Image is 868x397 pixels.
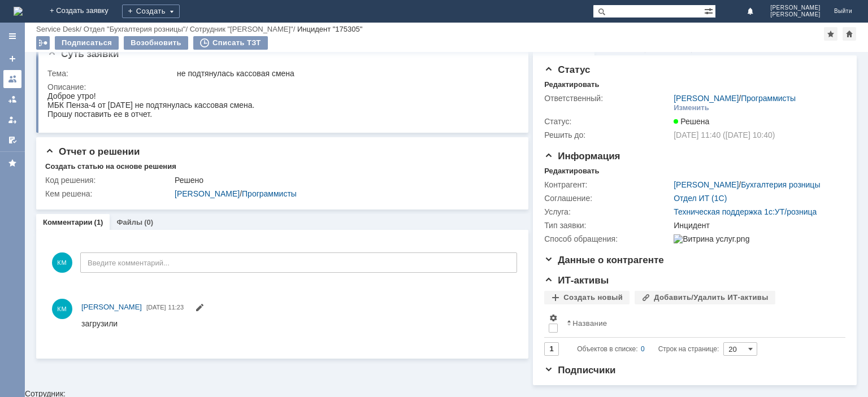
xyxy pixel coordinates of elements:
div: Добавить в избранное [824,27,837,41]
img: Витрина услуг.png [674,234,749,243]
div: Соглашение: [544,194,671,203]
div: Кем решена: [45,189,172,198]
div: Тема: [47,69,175,78]
a: [PERSON_NAME] [81,302,142,313]
div: / [84,25,190,33]
div: / [674,180,820,189]
div: Контрагент: [544,180,671,189]
a: Создать заявку [3,50,21,68]
div: / [36,25,84,33]
i: Строк на странице: [577,342,719,356]
a: Файлы [116,218,142,226]
div: Инцидент "175305" [297,25,362,33]
div: Ответственный: [544,94,671,103]
span: Данные о контрагенте [544,255,664,265]
a: Мои заявки [3,111,21,129]
div: Инцидент [674,221,840,230]
span: КМ [52,252,72,273]
div: Редактировать [544,80,599,89]
span: 11:23 [168,304,184,311]
a: Программисты [242,189,297,198]
a: Мои согласования [3,131,21,149]
div: 0 [641,342,645,356]
div: Сделать домашней страницей [843,27,856,41]
div: / [674,94,796,103]
span: [PERSON_NAME] [770,5,821,11]
span: Объектов в списке: [577,345,637,353]
a: [PERSON_NAME] [674,94,739,103]
div: не подтянулась кассовая смена [177,69,513,78]
th: Название [562,309,836,338]
div: Тип заявки: [544,221,671,230]
div: (0) [144,218,153,226]
a: Перейти на домашнюю страницу [14,7,23,16]
span: [DATE] 11:40 ([DATE] 10:40) [674,130,775,139]
div: / [190,25,297,33]
span: ИТ-активы [544,275,609,286]
span: Расширенный поиск [704,5,715,16]
a: Отдел "Бухгалтерия розницы" [84,25,186,33]
div: Изменить [674,103,709,112]
div: Услуга: [544,207,671,216]
span: Настройки [549,313,558,322]
a: Заявки на командах [3,70,21,88]
span: Решена [674,117,709,126]
a: Заявки в моей ответственности [3,90,21,108]
div: / [175,189,513,198]
img: logo [14,7,23,16]
a: Программисты [741,94,796,103]
span: Подписчики [544,365,615,376]
div: Создать статью на основе решения [45,162,176,171]
div: Статус: [544,117,671,126]
a: Сотрудник "[PERSON_NAME]" [190,25,293,33]
div: Описание: [47,82,515,91]
span: [DATE] [146,304,166,311]
div: Создать [122,5,180,18]
div: Редактировать [544,167,599,176]
span: Отчет о решении [45,146,140,157]
span: Редактировать [195,304,204,313]
a: [PERSON_NAME] [674,180,739,189]
div: Название [572,319,607,328]
span: [PERSON_NAME] [81,303,142,311]
span: Статус [544,64,590,75]
a: Комментарии [43,218,93,226]
a: Отдел ИТ (1С) [674,194,727,203]
span: [PERSON_NAME] [770,11,821,18]
a: Бухгалтерия розницы [741,180,820,189]
div: (1) [94,218,103,226]
span: Информация [544,151,620,162]
div: Решено [175,176,513,185]
a: [PERSON_NAME] [175,189,240,198]
div: Решить до: [544,130,671,139]
a: Техническая поддержка 1с:УТ/розница [674,207,817,216]
span: Суть заявки [47,49,119,59]
div: Код решения: [45,176,172,185]
div: Работа с массовостью [36,36,50,50]
a: Service Desk [36,25,80,33]
div: Способ обращения: [544,234,671,243]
